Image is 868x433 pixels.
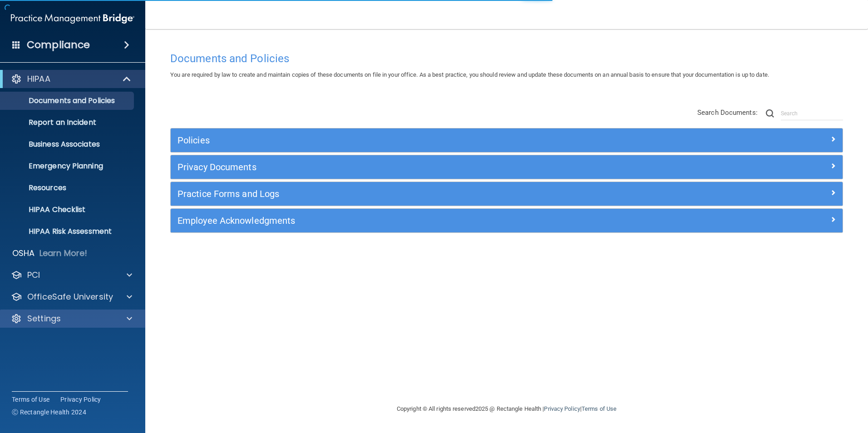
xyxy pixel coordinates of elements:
p: Business Associates [6,140,130,149]
a: HIPAA [11,74,132,84]
input: Search [781,107,843,120]
a: Terms of Use [12,395,49,404]
p: Emergency Planning [6,162,130,171]
h5: Employee Acknowledgments [178,216,668,226]
h5: Policies [178,135,668,145]
p: Resources [6,183,130,192]
p: PCI [27,270,40,280]
img: PMB logo [11,10,134,28]
p: Settings [27,313,61,324]
p: Report an Incident [6,118,130,127]
p: Documents and Policies [6,96,130,105]
p: OSHA [12,248,35,259]
h4: Compliance [27,39,90,51]
a: OfficeSafe University [11,291,132,302]
a: Practice Forms and Logs [178,187,836,201]
span: Ⓒ Rectangle Health 2024 [12,408,86,417]
h4: Documents and Policies [170,53,843,64]
a: Privacy Policy [60,395,101,404]
a: Privacy Documents [178,160,836,174]
a: Settings [11,313,132,324]
p: Learn More! [39,248,88,259]
a: Policies [178,133,836,148]
h5: Privacy Documents [178,162,668,172]
p: HIPAA Checklist [6,205,130,214]
a: Terms of Use [582,405,616,412]
img: ic-search.3b580494.png [766,109,774,118]
a: Privacy Policy [544,405,580,412]
p: HIPAA [27,74,50,84]
a: Employee Acknowledgments [178,213,836,228]
span: You are required by law to create and maintain copies of these documents on file in your office. ... [170,71,769,78]
span: Search Documents: [697,108,758,117]
a: PCI [11,270,132,280]
h5: Practice Forms and Logs [178,189,668,199]
p: OfficeSafe University [27,291,113,302]
div: Copyright © All rights reserved 2025 @ Rectangle Health | | [341,394,672,423]
p: HIPAA Risk Assessment [6,227,130,236]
